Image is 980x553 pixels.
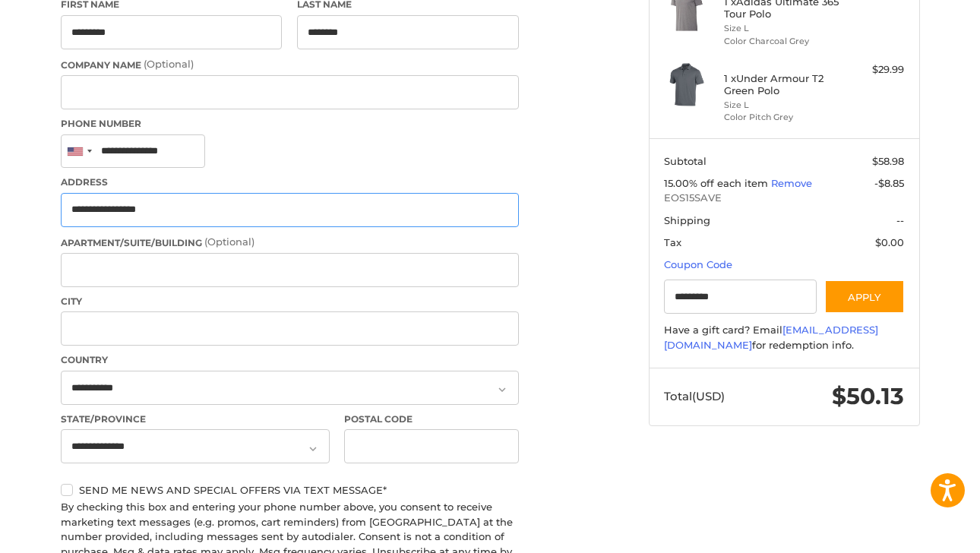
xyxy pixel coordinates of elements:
[664,236,681,248] span: Tax
[62,135,96,168] div: United States: +1
[61,175,519,189] label: Address
[664,323,904,352] div: Have a gift card? Email for redemption info.
[664,280,817,314] input: Gift Certificate or Coupon Code
[874,177,904,189] span: -$8.85
[61,295,519,308] label: City
[61,117,519,131] label: Phone Number
[204,235,254,248] small: (Optional)
[724,35,840,48] li: Color Charcoal Grey
[724,111,840,124] li: Color Pitch Grey
[664,155,707,167] span: Subtotal
[664,214,710,226] span: Shipping
[664,191,904,206] span: EOS15SAVE
[61,235,519,250] label: Apartment/Suite/Building
[344,412,519,426] label: Postal Code
[832,382,904,410] span: $50.13
[896,214,904,226] span: --
[664,177,771,189] span: 15.00% off each item
[872,155,904,167] span: $58.98
[144,58,194,70] small: (Optional)
[875,236,904,248] span: $0.00
[61,484,519,496] label: Send me news and special offers via text message*
[664,389,725,403] span: Total (USD)
[724,22,840,35] li: Size L
[664,258,732,270] a: Coupon Code
[61,412,330,426] label: State/Province
[724,99,840,112] li: Size L
[61,57,519,72] label: Company Name
[61,353,519,367] label: Country
[664,324,878,351] a: [EMAIL_ADDRESS][DOMAIN_NAME]
[824,280,905,314] button: Apply
[844,62,904,77] div: $29.99
[724,72,840,97] h4: 1 x Under Armour T2 Green Polo
[771,177,812,189] a: Remove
